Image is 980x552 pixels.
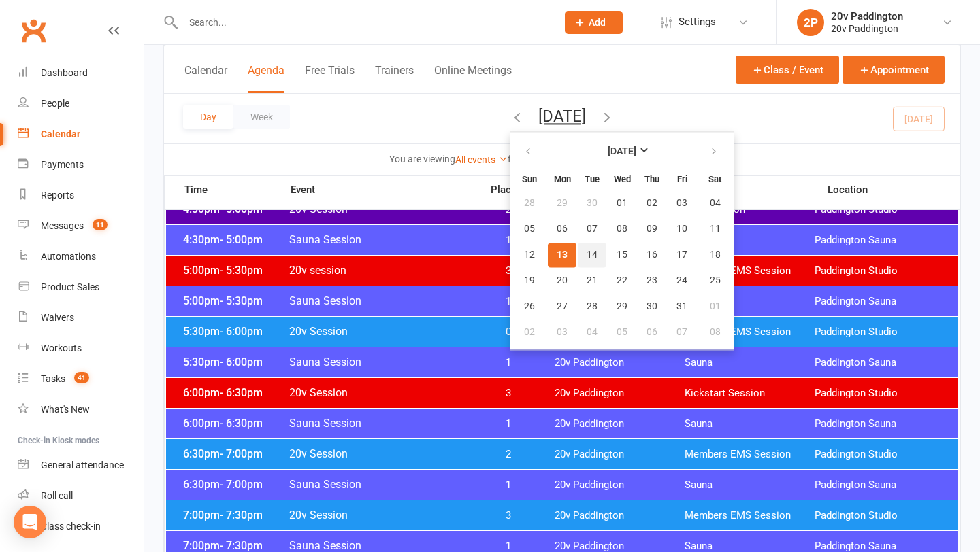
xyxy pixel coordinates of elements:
[180,417,289,430] span: 6:00pm
[638,294,666,319] button: 30
[41,404,90,415] div: What's New
[41,460,124,470] div: General attendance
[538,107,586,126] button: [DATE]
[220,264,263,277] span: - 5:30pm
[180,447,289,460] span: 6:30pm
[815,509,945,522] span: Paddington Studio
[548,243,576,267] button: 13
[93,219,108,230] span: 11
[180,294,289,307] span: 5:00pm
[587,224,598,235] span: 07
[233,105,290,129] button: Week
[289,356,473,368] span: Sauna Session
[676,275,687,286] span: 24
[41,190,74,201] div: Reports
[815,234,945,247] span: Paddington Sauna
[220,325,263,338] span: - 6:00pm
[41,98,69,109] div: People
[220,233,263,246] span: - 5:00pm
[524,327,535,338] span: 02
[180,478,289,491] span: 6:30pm
[220,356,263,368] span: - 6:00pm
[608,294,636,319] button: 29
[638,320,666,345] button: 06
[608,217,636,241] button: 08
[524,198,535,209] span: 28
[180,203,289,215] span: 4:30pm
[736,56,839,84] button: Class / Event
[676,198,687,209] span: 03
[481,185,553,195] span: Places Left
[473,509,544,522] span: 3
[248,64,284,93] button: Agenda
[587,327,598,338] span: 04
[18,241,144,272] a: Automations
[685,417,815,430] span: Sauna
[647,224,657,235] span: 09
[578,217,606,241] button: 07
[289,233,473,246] span: Sauna Session
[179,13,547,32] input: Search...
[608,191,636,215] button: 01
[677,174,687,184] small: Friday
[473,356,544,369] span: 1
[41,281,99,292] div: Product Sales
[815,203,945,216] span: Paddington Studio
[578,243,606,267] button: 14
[638,269,666,293] button: 23
[668,320,696,345] button: 07
[181,184,290,200] span: Time
[74,372,89,383] span: 41
[220,294,263,307] span: - 5:30pm
[180,508,289,521] span: 7:00pm
[578,191,606,215] button: 30
[555,509,685,522] span: 20v Paddington
[18,150,144,180] a: Payments
[18,333,144,364] a: Workouts
[668,294,696,319] button: 31
[289,508,473,521] span: 20v Session
[455,154,508,165] a: All events
[710,249,721,260] span: 18
[685,448,815,461] span: Members EMS Session
[638,217,666,241] button: 09
[668,243,696,267] button: 17
[617,198,627,209] span: 01
[698,320,732,345] button: 08
[565,11,623,34] button: Add
[676,327,687,338] span: 07
[473,295,544,308] span: 1
[608,243,636,267] button: 15
[18,272,144,303] a: Product Sales
[184,64,227,93] button: Calendar
[18,180,144,211] a: Reports
[512,217,546,241] button: 05
[473,417,544,430] span: 1
[647,301,657,312] span: 30
[647,327,657,338] span: 06
[473,203,544,216] span: 2
[815,479,945,491] span: Paddington Sauna
[18,394,144,425] a: What's New
[587,249,598,260] span: 14
[180,264,289,277] span: 5:00pm
[41,521,101,532] div: Class check-in
[676,301,687,312] span: 31
[685,356,815,369] span: Sauna
[710,275,721,286] span: 25
[557,249,568,260] span: 13
[685,264,815,277] span: Members EMS Session
[41,373,65,384] div: Tasks
[555,417,685,430] span: 20v Paddington
[617,224,627,235] span: 08
[548,320,576,345] button: 03
[698,294,732,319] button: 01
[41,220,84,231] div: Messages
[41,343,82,353] div: Workouts
[41,159,84,170] div: Payments
[710,327,721,338] span: 08
[289,386,473,399] span: 20v Session
[617,301,627,312] span: 29
[828,185,960,195] span: Location
[524,301,535,312] span: 26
